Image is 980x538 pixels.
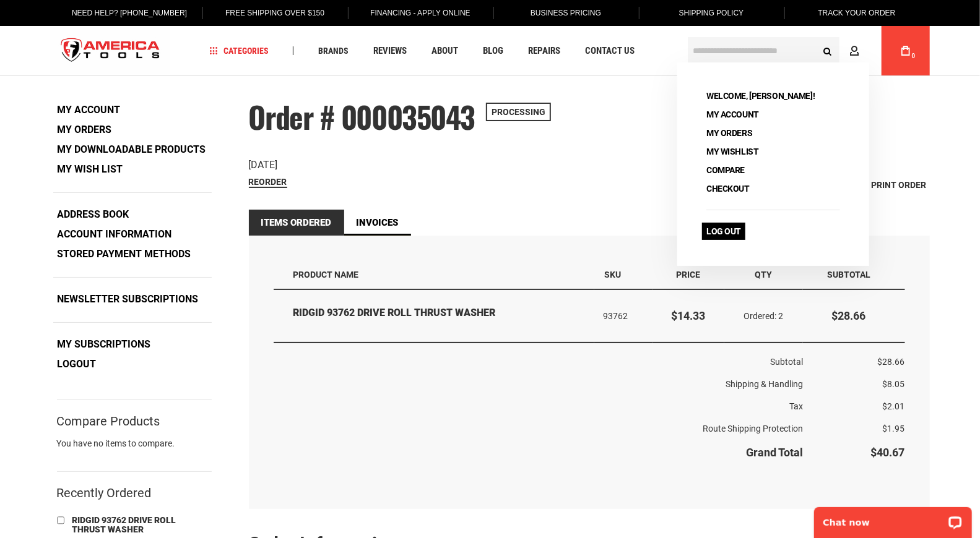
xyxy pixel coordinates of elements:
[274,373,804,395] th: Shipping & Handling
[274,343,804,373] th: Subtotal
[274,260,594,289] th: Product Name
[806,499,980,538] iframe: LiveChat chat widget
[746,446,803,459] strong: Grand Total
[869,176,930,194] a: Print Order
[883,424,905,433] span: $1.95
[57,437,212,462] div: You have no items to compare.
[579,43,640,59] a: Contact Us
[72,515,176,534] span: RIDGID 93762 DRIVE ROLL THRUST WASHER
[57,416,160,427] strong: Compare Products
[878,357,905,367] span: $28.66
[51,28,171,74] img: America Tools
[883,401,905,411] span: $2.01
[702,161,749,179] a: Compare
[53,140,210,159] a: My Downloadable Products
[51,28,171,74] a: store logo
[318,46,349,55] span: Brands
[483,46,503,56] span: Blog
[53,290,203,309] a: Newsletter Subscriptions
[431,46,458,56] span: About
[528,46,560,56] span: Repairs
[368,43,412,59] a: Reviews
[204,43,274,59] a: Categories
[702,106,763,123] a: My Account
[702,143,763,160] a: My Wishlist
[69,514,193,537] a: RIDGID 93762 DRIVE ROLL THRUST WASHER
[58,124,112,135] strong: My Orders
[249,95,475,139] span: Order # 000035043
[679,9,744,17] span: Shipping Policy
[274,395,804,417] th: Tax
[344,210,411,236] a: Invoices
[53,205,134,224] a: Address Book
[883,379,905,389] span: $8.05
[744,311,779,321] span: Ordered
[486,103,551,121] span: Processing
[872,180,927,190] span: Print Order
[53,225,176,244] a: Account Information
[293,306,586,320] strong: RIDGID 93762 DRIVE ROLL THRUST WASHER
[803,260,904,289] th: Subtotal
[313,43,354,59] a: Brands
[53,245,196,263] a: Stored Payment Methods
[724,260,804,289] th: Qty
[779,311,784,321] span: 2
[53,121,116,139] a: My Orders
[831,309,865,322] span: $28.66
[671,309,705,322] span: $14.33
[816,39,839,62] button: Search
[894,26,917,75] a: 0
[523,43,566,59] a: Repairs
[53,355,101,374] a: Logout
[653,260,724,289] th: Price
[585,46,635,56] span: Contact Us
[594,290,653,343] td: 93762
[249,210,344,236] strong: Items Ordered
[53,101,125,119] a: My Account
[274,417,804,440] th: Route Shipping Protection
[702,180,754,197] a: Checkout
[53,335,155,354] a: My Subscriptions
[594,260,653,289] th: SKU
[249,177,287,187] span: Reorder
[373,46,407,56] span: Reviews
[249,177,287,188] a: Reorder
[702,223,745,240] a: Log Out
[702,124,757,142] a: My Orders
[209,46,269,55] span: Categories
[57,485,152,500] strong: Recently Ordered
[702,87,819,105] span: Welcome, [PERSON_NAME]!
[249,159,278,171] span: [DATE]
[912,53,916,59] span: 0
[53,160,128,179] a: My Wish List
[477,43,509,59] a: Blog
[426,43,464,59] a: About
[871,446,905,459] span: $40.67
